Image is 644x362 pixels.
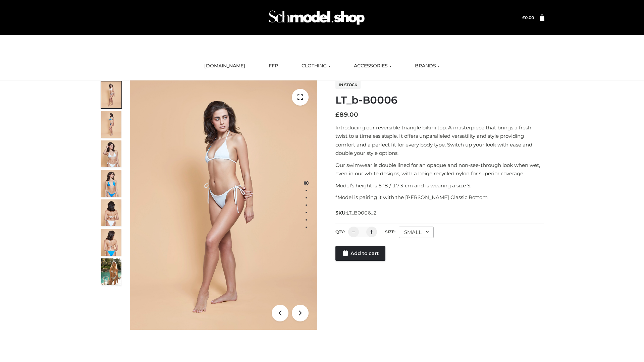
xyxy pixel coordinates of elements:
[385,229,395,234] label: Size:
[335,193,544,202] p: *Model is pairing it with the [PERSON_NAME] Classic Bottom
[335,94,544,106] h1: LT_b-B0006
[101,229,121,256] img: ArielClassicBikiniTop_CloudNine_AzureSky_OW114ECO_8-scaled.jpg
[101,140,121,167] img: ArielClassicBikiniTop_CloudNine_AzureSky_OW114ECO_3-scaled.jpg
[101,111,121,138] img: ArielClassicBikiniTop_CloudNine_AzureSky_OW114ECO_2-scaled.jpg
[266,4,367,31] img: Schmodel Admin 964
[101,258,121,285] img: Arieltop_CloudNine_AzureSky2.jpg
[264,59,283,73] a: FFP
[335,246,385,261] a: Add to cart
[335,81,361,89] span: In stock
[101,81,121,108] img: ArielClassicBikiniTop_CloudNine_AzureSky_OW114ECO_1-scaled.jpg
[130,80,317,330] img: LT_b-B0006
[522,15,534,20] a: £0.00
[335,229,345,234] label: QTY:
[349,59,396,73] a: ACCESSORIES
[335,209,377,217] span: SKU:
[410,59,445,73] a: BRANDS
[335,111,339,118] span: £
[101,170,121,197] img: ArielClassicBikiniTop_CloudNine_AzureSky_OW114ECO_4-scaled.jpg
[399,227,434,238] div: SMALL
[522,15,534,20] bdi: 0.00
[335,123,544,158] p: Introducing our reversible triangle bikini top. A masterpiece that brings a fresh twist to a time...
[101,199,121,226] img: ArielClassicBikiniTop_CloudNine_AzureSky_OW114ECO_7-scaled.jpg
[335,111,358,118] bdi: 89.00
[522,15,525,20] span: £
[335,161,544,178] p: Our swimwear is double lined for an opaque and non-see-through look when wet, even in our white d...
[199,59,250,73] a: [DOMAIN_NAME]
[335,181,544,190] p: Model’s height is 5 ‘8 / 173 cm and is wearing a size S.
[297,59,335,73] a: CLOTHING
[346,210,377,216] span: LT_B0006_2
